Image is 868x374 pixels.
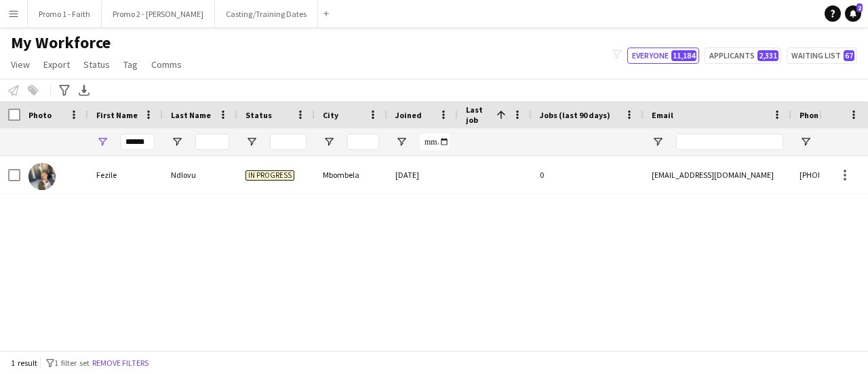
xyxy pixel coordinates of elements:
span: View [11,58,30,71]
span: In progress [245,170,294,181]
input: Last Name Filter Input [195,134,229,150]
span: Status [83,58,110,71]
span: Jobs (last 90 days) [540,110,610,120]
span: Photo [28,110,52,120]
span: Status [245,110,272,120]
span: 11,184 [671,50,696,61]
button: Open Filter Menu [800,136,812,148]
div: 0 [532,156,644,193]
div: [DATE] [387,156,458,193]
div: [EMAIL_ADDRESS][DOMAIN_NAME] [644,156,791,193]
div: Ndlovu [163,156,237,193]
button: Open Filter Menu [171,136,183,148]
button: Applicants2,331 [705,48,781,64]
app-action-btn: Export XLSX [76,82,92,98]
a: View [5,56,35,73]
span: Email [652,110,673,120]
a: Tag [118,56,143,73]
span: City [323,110,338,120]
button: Everyone11,184 [627,48,699,64]
span: Last Name [171,110,211,120]
a: Status [78,56,115,73]
div: Mbombela [315,156,387,193]
span: Last job [466,105,491,125]
span: 1 filter set [54,358,90,368]
input: Email Filter Input [676,134,783,150]
input: City Filter Input [347,134,379,150]
span: Joined [395,110,422,120]
span: My Workforce [11,33,111,53]
span: Export [43,58,70,71]
button: Open Filter Menu [395,136,408,148]
input: Status Filter Input [270,134,307,150]
button: Remove filters [90,356,151,371]
button: Casting/Training Dates [215,1,318,27]
a: 2 [845,5,861,22]
button: Open Filter Menu [652,136,664,148]
span: 2 [856,3,863,12]
button: Promo 2 - [PERSON_NAME] [102,1,215,27]
span: First Name [96,110,138,120]
span: Phone [800,110,823,120]
button: Promo 1 - Faith [28,1,102,27]
button: Waiting list67 [787,48,857,64]
span: Tag [123,58,138,71]
span: Comms [151,58,182,71]
app-action-btn: Advanced filters [56,82,73,98]
img: Fezile Ndlovu [28,163,56,190]
span: 2,331 [757,50,778,61]
div: Fezile [88,156,163,193]
span: 67 [844,50,854,61]
button: Open Filter Menu [245,136,258,148]
a: Export [38,56,75,73]
input: Joined Filter Input [420,134,450,150]
a: Comms [146,56,187,73]
input: First Name Filter Input [121,134,155,150]
button: Open Filter Menu [323,136,335,148]
button: Open Filter Menu [96,136,108,148]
